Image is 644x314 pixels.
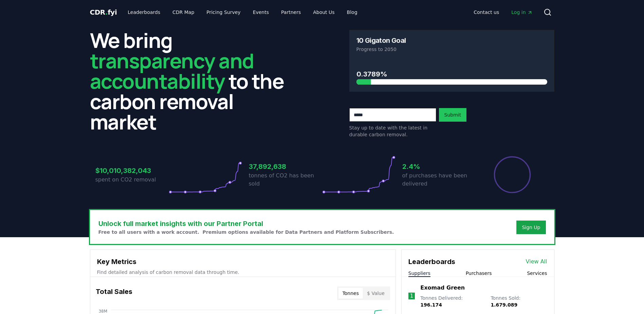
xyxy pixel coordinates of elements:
a: Pricing Survey [201,6,246,18]
p: Tonnes Sold : [491,295,547,308]
button: Submit [439,108,467,122]
div: Percentage of sales delivered [493,156,531,194]
button: Purchasers [466,270,492,277]
a: CDR Map [167,6,200,18]
p: Stay up to date with the latest in durable carbon removal. [349,124,436,138]
p: Find detailed analysis of carbon removal data through time. [97,269,389,276]
button: $ Value [363,288,389,299]
p: tonnes of CO2 has been sold [249,172,322,188]
tspan: 38M [98,309,107,314]
a: Exomad Green [420,284,465,292]
h3: Unlock full market insights with our Partner Portal [98,219,394,229]
button: Tonnes [338,288,363,299]
span: 1.679.089 [491,302,517,308]
p: Free to all users with a work account. Premium options available for Data Partners and Platform S... [98,229,394,235]
p: of purchases have been delivered [402,172,476,188]
a: Contact us [468,6,504,18]
a: Leaderboards [122,6,166,18]
h3: $10,010,382,043 [95,165,169,176]
span: Log in [511,9,532,16]
button: Services [527,270,547,277]
nav: Main [122,6,363,18]
p: spent on CO2 removal [95,176,169,184]
p: Progress to 2050 [356,46,547,53]
h3: Total Sales [96,286,132,300]
h3: 0.3789% [356,69,547,79]
a: Blog [342,6,363,18]
a: Log in [506,6,538,18]
h2: We bring to the carbon removal market [90,30,295,132]
a: Events [247,6,274,18]
a: Sign Up [522,224,540,231]
p: 1 [410,292,413,300]
a: View All [526,258,547,266]
h3: 10 Gigaton Goal [356,37,406,44]
span: . [105,8,108,16]
h3: 37,892,638 [249,161,322,172]
a: Partners [276,6,306,18]
button: Sign Up [516,221,546,234]
h3: Key Metrics [97,257,389,267]
span: 196.174 [420,302,442,308]
button: Suppliers [408,270,430,277]
p: Tonnes Delivered : [420,295,484,308]
span: CDR fyi [90,8,117,16]
span: transparency and accountability [90,47,254,95]
a: CDR.fyi [90,7,117,17]
h3: Leaderboards [408,257,455,267]
nav: Main [468,6,538,18]
a: About Us [308,6,340,18]
h3: 2.4% [402,161,476,172]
